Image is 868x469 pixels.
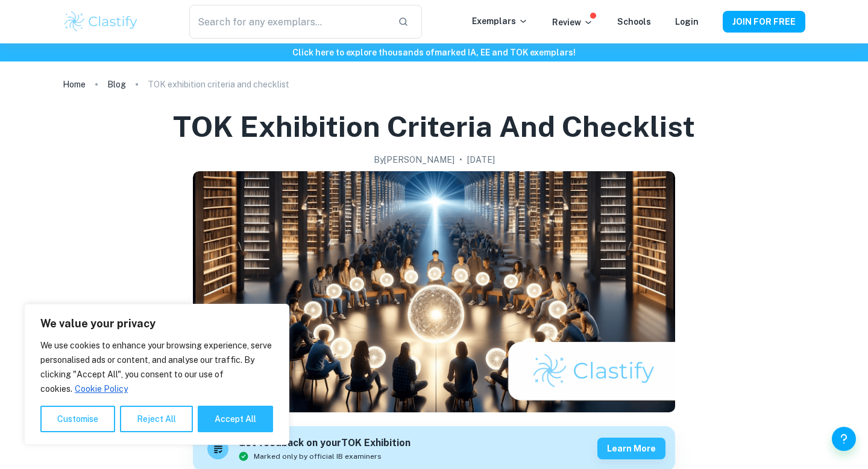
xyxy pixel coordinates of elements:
input: Search for any exemplars... [189,5,388,39]
button: Accept All [198,406,273,432]
img: Clastify logo [63,10,139,34]
p: We use cookies to enhance your browsing experience, serve personalised ads or content, and analys... [40,338,273,396]
a: Login [675,17,699,27]
button: Help and Feedback [832,427,856,451]
p: Exemplars [472,14,528,28]
button: JOIN FOR FREE [723,11,805,33]
a: Schools [617,17,651,27]
div: We value your privacy [24,304,289,445]
p: Review [552,16,593,29]
h6: Click here to explore thousands of marked IA, EE and TOK exemplars ! [2,46,866,59]
button: Reject All [120,406,193,432]
button: Customise [40,406,115,432]
p: We value your privacy [40,316,273,331]
a: Cookie Policy [74,383,128,394]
